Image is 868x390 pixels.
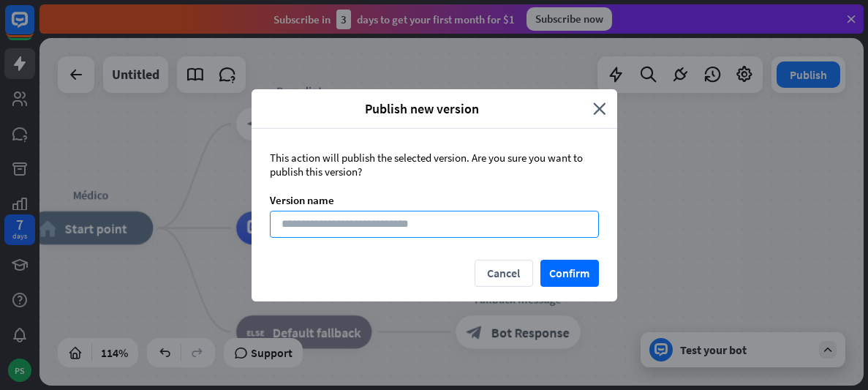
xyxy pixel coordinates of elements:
[593,100,606,117] i: close
[270,151,599,179] div: This action will publish the selected version. Are you sure you want to publish this version?
[263,100,582,117] span: Publish new version
[12,6,56,50] button: Open LiveChat chat widget
[270,193,599,207] div: Version name
[475,260,533,287] button: Cancel
[540,260,599,287] button: Confirm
